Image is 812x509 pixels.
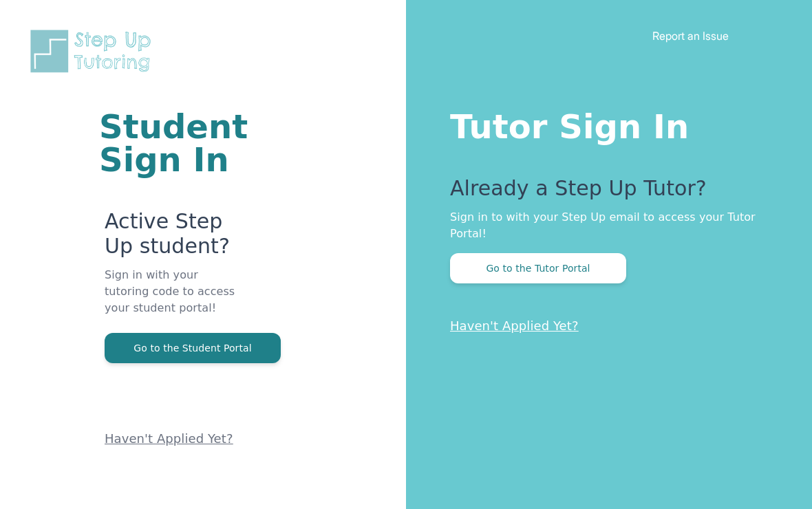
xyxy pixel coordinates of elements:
[450,176,757,209] p: Already a Step Up Tutor?
[28,28,160,75] img: Step Up Tutoring horizontal logo
[450,105,757,143] h1: Tutor Sign In
[105,333,281,363] button: Go to the Student Portal
[105,431,233,446] a: Haven't Applied Yet?
[450,209,757,242] p: Sign in to with your Step Up email to access your Tutor Portal!
[105,209,241,267] p: Active Step Up student?
[450,318,579,333] a: Haven't Applied Yet?
[105,341,281,354] a: Go to the Student Portal
[450,253,626,283] button: Go to the Tutor Portal
[652,29,729,43] a: Report an Issue
[99,110,241,176] h1: Student Sign In
[450,261,626,274] a: Go to the Tutor Portal
[105,267,241,333] p: Sign in with your tutoring code to access your student portal!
